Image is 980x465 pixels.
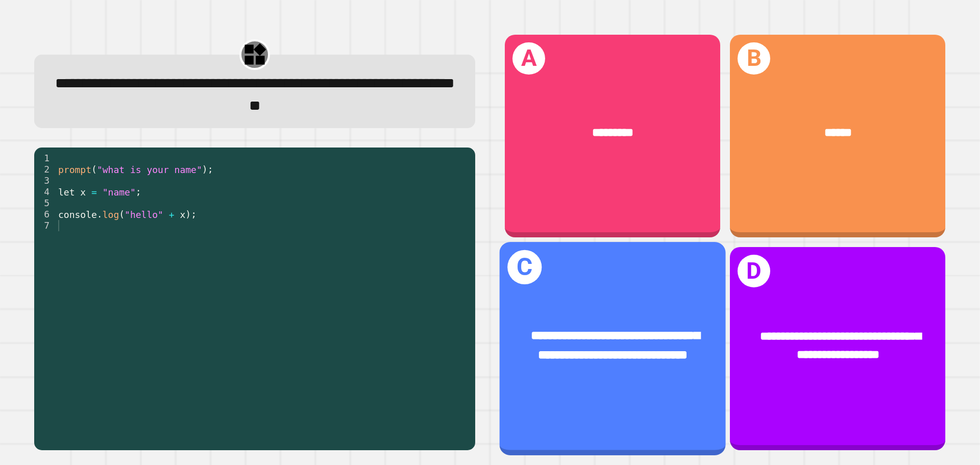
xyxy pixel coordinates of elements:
div: 2 [34,164,56,175]
h1: B [738,42,770,75]
div: 4 [34,186,56,198]
div: 3 [34,175,56,186]
div: 6 [34,209,56,220]
h1: D [738,255,770,287]
div: 1 [34,153,56,164]
h1: C [507,250,542,284]
div: 5 [34,198,56,209]
h1: A [512,42,545,75]
div: 7 [34,220,56,231]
